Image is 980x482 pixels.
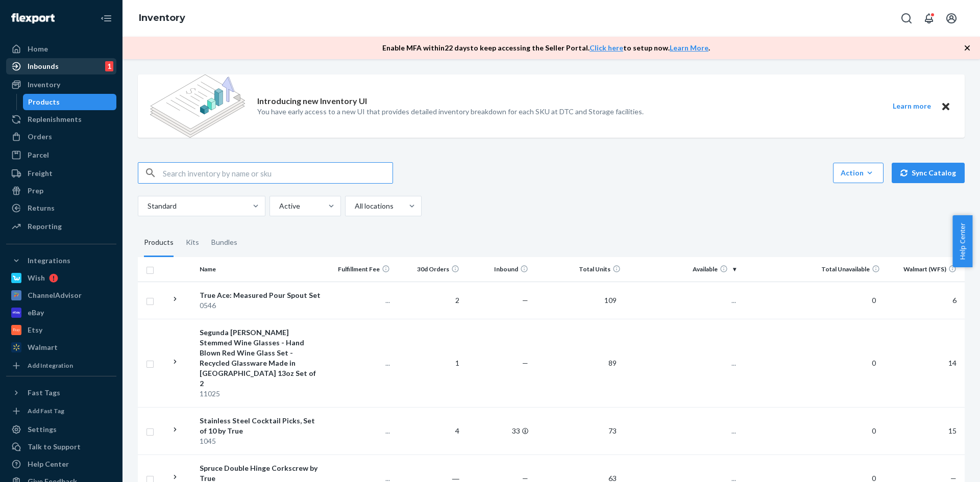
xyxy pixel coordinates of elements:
[6,147,116,163] a: Parcel
[6,385,116,401] button: Fast Tags
[522,359,528,367] span: —
[670,43,708,52] a: Learn More
[195,257,325,282] th: Name
[6,183,116,199] a: Prep
[6,165,116,182] a: Freight
[144,229,174,257] div: Products
[629,426,736,436] p: ...
[604,359,621,367] span: 89
[884,319,965,407] td: 14
[394,407,463,454] td: 4
[28,186,43,196] div: Prep
[105,61,113,71] div: 1
[833,163,884,183] button: Action
[150,74,245,138] img: new-reports-banner-icon.82668bd98b6a51aee86340f2a7b77ae3.png
[868,426,880,435] span: 0
[394,257,463,282] th: 30d Orders
[886,100,937,113] button: Learn more
[131,4,193,33] ol: breadcrumbs
[28,80,60,90] div: Inventory
[28,273,45,283] div: Wish
[532,257,625,282] th: Total Units
[329,295,390,306] p: ...
[28,342,58,352] div: Walmart
[200,436,321,446] div: 1045
[841,168,876,178] div: Action
[28,442,81,452] div: Talk to Support
[600,296,621,305] span: 109
[139,12,185,23] a: Inventory
[28,256,70,266] div: Integrations
[629,295,736,306] p: ...
[23,94,117,110] a: Products
[6,322,116,338] a: Etsy
[868,359,880,367] span: 0
[6,218,116,235] a: Reporting
[28,61,59,71] div: Inbounds
[6,439,116,455] a: Talk to Support
[211,229,237,257] div: Bundles
[329,426,390,436] p: ...
[868,296,880,305] span: 0
[740,257,884,282] th: Total Unavailable
[952,215,972,267] button: Help Center
[6,77,116,93] a: Inventory
[6,129,116,145] a: Orders
[200,389,321,399] div: 11025
[463,407,532,454] td: 33
[6,456,116,472] a: Help Center
[939,100,952,113] button: Close
[590,43,623,52] a: Click here
[892,163,965,183] button: Sync Catalog
[28,203,55,213] div: Returns
[354,201,355,211] input: All locations
[6,270,116,286] a: Wish
[522,296,528,305] span: —
[28,361,73,370] div: Add Integration
[163,163,393,183] input: Search inventory by name or sku
[6,58,116,74] a: Inbounds1
[28,308,44,318] div: eBay
[6,360,116,372] a: Add Integration
[394,319,463,407] td: 1
[6,41,116,57] a: Home
[6,305,116,321] a: eBay
[11,13,55,23] img: Flexport logo
[28,290,82,300] div: ChannelAdvisor
[200,416,321,436] div: Stainless Steel Cocktail Picks, Set of 10 by True
[919,8,939,29] button: Open notifications
[257,95,367,107] p: Introducing new Inventory UI
[96,8,116,29] button: Close Navigation
[6,421,116,438] a: Settings
[28,221,62,232] div: Reporting
[28,132,52,142] div: Orders
[329,358,390,368] p: ...
[6,111,116,128] a: Replenishments
[6,287,116,303] a: ChannelAdvisor
[884,282,965,319] td: 6
[28,424,57,435] div: Settings
[604,426,621,435] span: 73
[325,257,394,282] th: Fulfillment Fee
[884,407,965,454] td: 15
[6,200,116,216] a: Returns
[463,257,532,282] th: Inbound
[278,201,279,211] input: Active
[884,257,965,282] th: Walmart (WFS)
[625,257,740,282] th: Available
[28,168,53,179] div: Freight
[28,388,60,398] div: Fast Tags
[186,229,199,257] div: Kits
[28,150,49,160] div: Parcel
[6,252,116,269] button: Integrations
[28,459,69,469] div: Help Center
[28,44,48,54] div: Home
[382,43,710,53] p: Enable MFA within 22 days to keep accessing the Seller Portal. to setup now. .
[257,107,644,117] p: You have early access to a new UI that provides detailed inventory breakdown for each SKU at DTC ...
[200,300,321,311] div: 0546
[394,282,463,319] td: 2
[6,339,116,356] a: Walmart
[28,97,60,107] div: Products
[28,407,64,415] div: Add Fast Tag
